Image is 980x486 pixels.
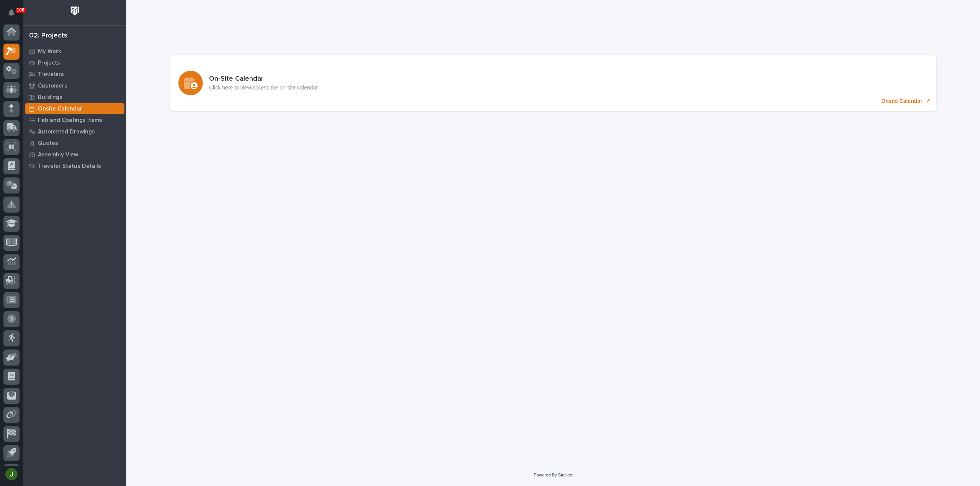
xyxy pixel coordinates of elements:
p: Click here to view/access the on-site calendar. [209,85,319,91]
a: Buildings [23,91,126,103]
p: Onsite Calendar [881,98,922,104]
button: users-avatar [3,466,20,482]
p: Projects [38,60,60,67]
p: Buildings [38,94,62,101]
p: Customers [38,83,67,89]
a: Automated Drawings [23,126,126,137]
a: Customers [23,80,126,91]
a: Onsite Calendar [23,103,126,114]
p: Onsite Calendar [38,106,82,112]
div: 02. Projects [29,32,67,40]
a: Onsite Calendar [170,55,936,111]
a: Projects [23,57,126,68]
a: Assembly View [23,149,126,160]
p: Fab and Coatings Items [38,117,102,124]
div: Notifications100 [10,9,20,21]
a: Fab and Coatings Items [23,114,126,126]
p: Assembly View [38,151,78,158]
p: Quotes [38,140,58,147]
button: Notifications [3,5,20,21]
p: Automated Drawings [38,128,95,135]
p: Traveler Status Details [38,163,101,170]
a: My Work [23,46,126,57]
p: 100 [17,7,24,13]
a: Travelers [23,68,126,80]
p: Travelers [38,71,64,78]
a: Quotes [23,137,126,149]
img: Workspace Logo [68,4,82,18]
a: Traveler Status Details [23,160,126,172]
h3: On-Site Calendar [209,75,319,83]
a: Powered By Stacker [534,473,572,477]
p: My Work [38,48,61,55]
